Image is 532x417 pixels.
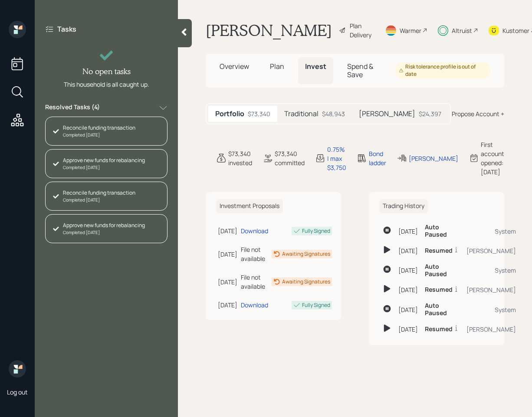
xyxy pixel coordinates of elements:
div: [DATE] [218,226,237,235]
div: [DATE] [218,277,237,287]
h6: Investment Proposals [216,199,283,213]
div: Awaiting Signatures [282,278,330,286]
div: [PERSON_NAME] [466,285,516,294]
div: Approve new funds for rebalancing [63,222,145,229]
div: [DATE] [398,285,418,294]
h5: Portfolio [215,110,244,118]
div: Awaiting Signatures [282,250,330,258]
div: Kustomer [502,26,529,35]
h6: Resumed [425,286,453,293]
div: [DATE] [398,305,418,314]
h6: Auto Paused [425,224,460,238]
div: [DATE] [398,266,418,275]
div: Reconcile funding transaction [63,189,135,197]
div: [DATE] [398,227,418,236]
div: 0.75% | max $3,750 [327,145,346,172]
div: This household is all caught up. [64,80,149,89]
div: Log out [7,388,28,396]
div: $73,340 [248,109,270,118]
div: [PERSON_NAME] [466,246,516,255]
div: [DATE] [218,250,237,259]
div: System [466,266,516,275]
h1: [PERSON_NAME] [206,21,332,40]
h6: Trading History [379,199,428,213]
h5: Traditional [284,110,319,118]
h4: No open tasks [82,67,131,76]
div: System [466,305,516,314]
div: Plan Delivery [350,21,374,39]
div: Propose Account + [452,109,504,118]
span: Overview [220,62,249,71]
h6: Auto Paused [425,302,460,317]
div: $73,340 invested [228,149,252,167]
div: File not available [241,273,268,291]
div: $73,340 committed [275,149,305,167]
label: Tasks [57,24,76,34]
div: Altruist [452,26,472,35]
div: Fully Signed [302,227,330,235]
div: Approve new funds for rebalancing [63,156,145,164]
div: Reconcile funding transaction [63,124,135,132]
label: Resolved Tasks ( 4 ) [45,103,100,113]
div: [PERSON_NAME] [409,154,458,163]
div: Completed [DATE] [63,164,145,171]
div: File not available [241,245,268,263]
div: Bond ladder [369,149,386,167]
h6: Resumed [425,326,453,333]
div: [PERSON_NAME] [466,325,516,334]
div: Completed [DATE] [63,132,135,138]
div: Completed [DATE] [63,197,135,203]
div: Download [241,300,268,309]
div: Download [241,226,268,235]
div: [DATE] [218,300,237,309]
div: Risk tolerance profile is out of date [399,63,487,78]
span: Invest [305,62,326,71]
h6: Resumed [425,247,453,254]
h5: [PERSON_NAME] [359,110,415,118]
span: Plan [270,62,284,71]
div: First account opened: [DATE] [481,140,504,176]
div: $24,397 [419,109,441,118]
div: [DATE] [398,246,418,255]
div: [DATE] [398,325,418,334]
img: retirable_logo.png [9,360,26,378]
div: Fully Signed [302,301,330,309]
div: System [466,227,516,236]
div: $48,943 [322,109,345,118]
h6: Auto Paused [425,263,460,278]
div: Warmer [400,26,421,35]
span: Spend & Save [347,62,373,79]
div: Completed [DATE] [63,229,145,236]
